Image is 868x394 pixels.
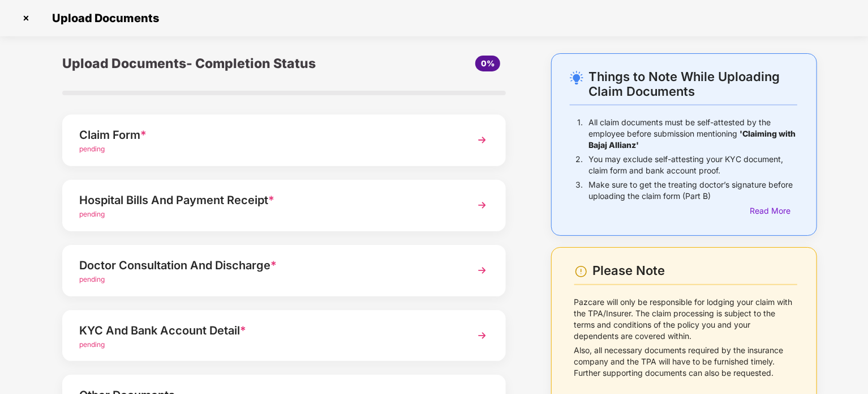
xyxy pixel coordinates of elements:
img: svg+xml;base64,PHN2ZyBpZD0iTmV4dCIgeG1sbnM9Imh0dHA6Ly93d3cudzMub3JnLzIwMDAvc3ZnIiB3aWR0aD0iMzYiIG... [472,260,492,281]
p: Pazcare will only be responsible for lodging your claim with the TPA/Insurer. The claim processin... [574,296,797,342]
p: Make sure to get the treating doctor’s signature before uploading the claim form (Part B) [588,179,797,202]
div: Upload Documents- Completion Status [62,53,358,74]
div: KYC And Bank Account Detail [79,321,454,340]
span: Upload Documents [41,11,165,25]
p: 2. [575,154,583,176]
span: pending [79,340,105,349]
span: pending [79,275,105,283]
p: All claim documents must be self-attested by the employee before submission mentioning [588,117,797,151]
p: Also, all necessary documents required by the insurance company and the TPA will have to be furni... [574,345,797,379]
img: svg+xml;base64,PHN2ZyBpZD0iV2FybmluZ18tXzI0eDI0IiBkYXRhLW5hbWU9Ildhcm5pbmcgLSAyNHgyNCIgeG1sbnM9Im... [574,265,588,278]
img: svg+xml;base64,PHN2ZyBpZD0iTmV4dCIgeG1sbnM9Imh0dHA6Ly93d3cudzMub3JnLzIwMDAvc3ZnIiB3aWR0aD0iMzYiIG... [472,195,492,215]
p: You may exclude self-attesting your KYC document, claim form and bank account proof. [588,154,797,176]
div: Things to Note While Uploading Claim Documents [588,69,797,99]
img: svg+xml;base64,PHN2ZyBpZD0iQ3Jvc3MtMzJ4MzIiIHhtbG5zPSJodHRwOi8vd3d3LnczLm9yZy8yMDAwL3N2ZyIgd2lkdG... [17,9,35,27]
div: Please Note [593,263,797,278]
p: 3. [575,179,583,202]
span: pending [79,210,105,218]
div: Doctor Consultation And Discharge [79,256,454,274]
img: svg+xml;base64,PHN2ZyBpZD0iTmV4dCIgeG1sbnM9Imh0dHA6Ly93d3cudzMub3JnLzIwMDAvc3ZnIiB3aWR0aD0iMzYiIG... [472,325,492,346]
div: Hospital Bills And Payment Receipt [79,191,454,209]
div: Claim Form [79,126,454,144]
div: Read More [750,205,797,217]
p: 1. [577,117,583,151]
img: svg+xml;base64,PHN2ZyB4bWxucz0iaHR0cDovL3d3dy53My5vcmcvMjAwMC9zdmciIHdpZHRoPSIyNC4wOTMiIGhlaWdodD... [570,71,583,84]
span: 0% [481,58,495,68]
span: pending [79,145,105,153]
img: svg+xml;base64,PHN2ZyBpZD0iTmV4dCIgeG1sbnM9Imh0dHA6Ly93d3cudzMub3JnLzIwMDAvc3ZnIiB3aWR0aD0iMzYiIG... [472,130,492,150]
